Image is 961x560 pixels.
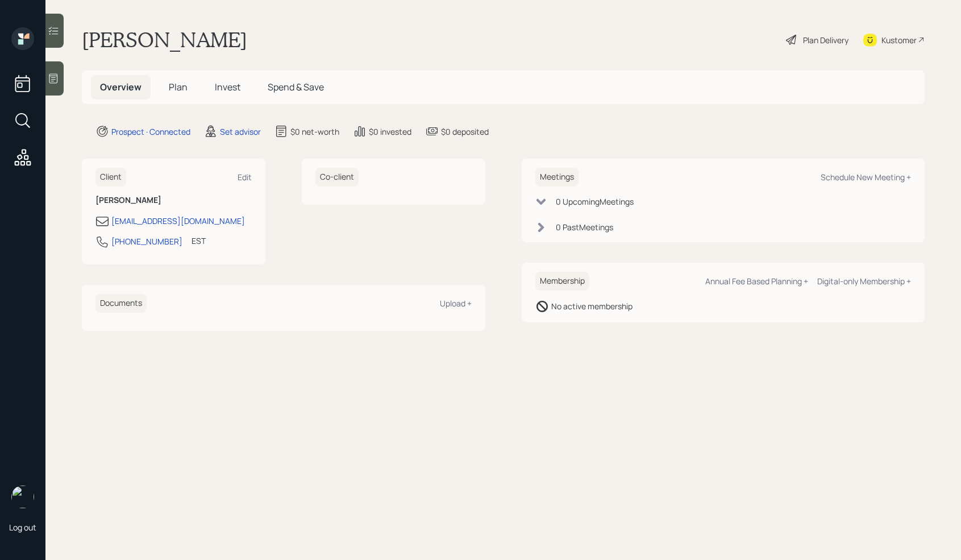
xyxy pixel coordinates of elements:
[881,34,917,46] div: Kustomer
[705,276,808,287] div: Annual Fee Based Planning +
[315,168,359,186] h6: Co-client
[11,486,34,508] img: retirable_logo.png
[369,126,411,138] div: $0 invested
[238,172,252,182] div: Edit
[111,235,182,247] div: [PHONE_NUMBER]
[556,196,634,208] div: 0 Upcoming Meeting s
[111,126,190,138] div: Prospect · Connected
[817,276,911,287] div: Digital-only Membership +
[440,298,472,309] div: Upload +
[290,126,339,138] div: $0 net-worth
[95,294,147,313] h6: Documents
[82,27,247,52] h1: [PERSON_NAME]
[9,522,36,533] div: Log out
[441,126,489,138] div: $0 deposited
[551,300,633,312] div: No active membership
[215,81,240,93] span: Invest
[169,81,188,93] span: Plan
[220,126,261,138] div: Set advisor
[535,272,589,291] h6: Membership
[535,168,579,186] h6: Meetings
[100,81,142,93] span: Overview
[821,172,911,182] div: Schedule New Meeting +
[95,196,252,205] h6: [PERSON_NAME]
[192,235,206,247] div: EST
[268,81,324,93] span: Spend & Save
[556,221,613,233] div: 0 Past Meeting s
[95,168,126,186] h6: Client
[803,34,848,46] div: Plan Delivery
[111,215,245,227] div: [EMAIL_ADDRESS][DOMAIN_NAME]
